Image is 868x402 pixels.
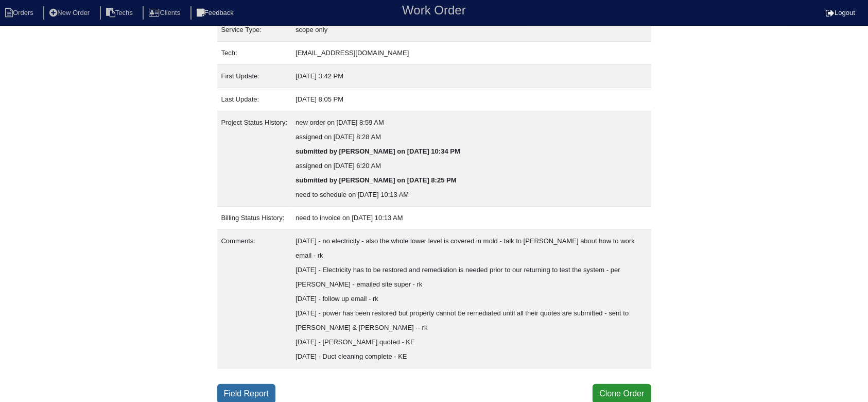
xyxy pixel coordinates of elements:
td: Billing Status History: [217,207,292,230]
div: need to invoice on [DATE] 10:13 AM [296,211,647,225]
td: [DATE] 3:42 PM [291,65,651,88]
td: Last Update: [217,88,292,111]
td: Service Type: [217,19,292,42]
li: New Order [43,6,98,20]
div: need to schedule on [DATE] 10:13 AM [296,188,647,202]
a: Clients [143,9,188,16]
li: Techs [100,6,141,20]
a: Logout [826,9,855,16]
td: scope only [291,19,651,42]
td: First Update: [217,65,292,88]
div: submitted by [PERSON_NAME] on [DATE] 8:25 PM [296,173,647,188]
a: New Order [43,9,98,16]
a: Techs [100,9,141,16]
li: Feedback [190,6,242,20]
td: Comments: [217,230,292,368]
div: submitted by [PERSON_NAME] on [DATE] 10:34 PM [296,144,647,159]
td: Tech: [217,42,292,65]
div: assigned on [DATE] 8:28 AM [296,130,647,144]
td: Project Status History: [217,111,292,207]
li: Clients [143,6,188,20]
div: assigned on [DATE] 6:20 AM [296,159,647,173]
td: [EMAIL_ADDRESS][DOMAIN_NAME] [291,42,651,65]
div: new order on [DATE] 8:59 AM [296,115,647,130]
td: [DATE] 8:05 PM [291,88,651,111]
td: [DATE] - no electricity - also the whole lower level is covered in mold - talk to [PERSON_NAME] a... [291,230,651,368]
